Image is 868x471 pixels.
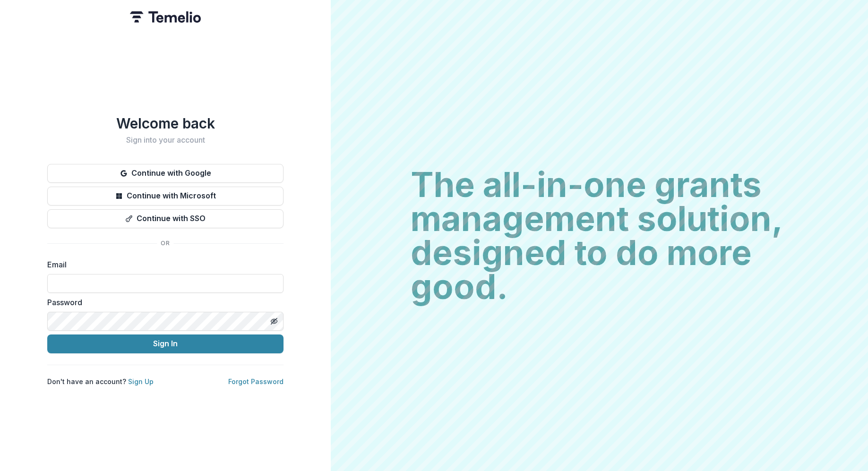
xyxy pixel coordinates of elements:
[47,187,284,206] button: Continue with Microsoft
[47,115,284,132] h1: Welcome back
[47,209,284,228] button: Continue with SSO
[128,377,154,385] a: Sign Up
[47,164,284,183] button: Continue with Google
[47,297,278,308] label: Password
[47,334,284,353] button: Sign In
[266,314,282,329] button: Toggle password visibility
[130,11,201,23] img: Temelio
[47,259,278,270] label: Email
[228,377,284,385] a: Forgot Password
[47,136,284,145] h2: Sign into your account
[47,377,154,386] p: Don't have an account?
